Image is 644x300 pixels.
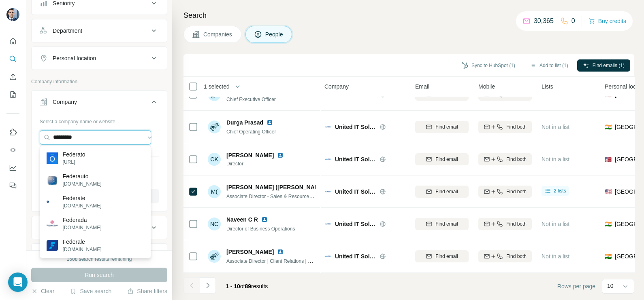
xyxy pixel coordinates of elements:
div: Personal location [53,54,96,62]
span: [PERSON_NAME] ([PERSON_NAME]) P [226,183,332,191]
img: LinkedIn logo [261,216,268,223]
img: Logo of United IT Solutions [324,124,331,130]
h4: Search [183,10,634,21]
button: Find emails (1) [577,59,630,72]
div: Department [53,27,82,35]
span: Lists [542,82,553,91]
img: Federauto [47,174,58,186]
span: 🇮🇳 [605,123,612,131]
button: HQ location [32,245,167,265]
span: Companies [203,30,233,38]
div: NC [208,218,221,230]
p: Federada [63,216,102,224]
button: Clear [31,287,54,295]
div: 1608 search results remaining [67,256,132,263]
span: United IT Solutions [335,123,375,131]
span: of [240,283,245,289]
button: Company [32,92,167,115]
button: Buy credits [589,15,626,27]
span: Find email [435,188,458,195]
button: Find both [478,153,532,165]
span: Not in a list [542,156,569,163]
img: Logo of United IT Solutions [324,253,331,260]
p: 0 [571,16,575,26]
img: Avatar [6,8,19,21]
span: Not in a list [542,91,569,98]
p: [DOMAIN_NAME] [63,224,102,231]
span: Find both [506,253,527,260]
span: Not in a list [542,253,569,260]
span: 2 lists [554,187,566,194]
p: [URL] [63,158,85,166]
span: Find email [435,220,458,228]
span: Director [226,160,293,167]
button: Find email [415,186,469,198]
span: Find emails (1) [593,62,625,69]
span: Chief Operating Officer [226,129,276,135]
span: Company [324,82,349,91]
div: Open Intercom Messenger [8,273,28,292]
span: Email [415,82,429,91]
img: Logo of United IT Solutions [324,188,331,195]
button: My lists [6,87,19,102]
button: Search [6,52,19,66]
img: Federate [47,201,58,203]
span: Not in a list [542,124,569,130]
p: Federato [63,150,85,158]
div: Company [53,98,77,106]
div: M( [208,185,221,198]
span: Find both [506,156,527,163]
span: Director of Business Operations [226,226,295,232]
img: Logo of United IT Solutions [324,221,331,227]
img: Federale [47,240,58,251]
span: results [226,283,268,289]
span: Associate Director | Client Relations | TAG [226,258,318,264]
span: Find email [435,156,458,163]
button: Department [32,21,167,40]
button: Save search [70,287,111,295]
span: 🇮🇳 [605,252,612,260]
p: [DOMAIN_NAME] [63,202,102,209]
p: [DOMAIN_NAME] [63,246,102,253]
div: CK [208,153,221,166]
span: Find both [506,220,527,228]
img: Avatar [208,250,221,263]
p: 10 [607,282,614,290]
span: United IT Solutions [335,252,375,260]
span: [PERSON_NAME] [226,151,274,159]
span: Rows per page [557,282,595,290]
span: 1 - 10 [226,283,240,289]
span: Associate Director - Sales & Resource Delivery [226,193,328,199]
button: Find email [415,153,469,165]
button: Use Surfe API [6,143,19,157]
p: Federate [63,194,102,202]
button: Navigate to next page [200,277,216,294]
button: Personal location [32,49,167,68]
span: 🇺🇸 [605,155,612,163]
span: United IT Solutions [335,188,375,196]
span: People [265,30,284,38]
span: Find both [506,188,527,195]
div: Select a company name or website [40,115,159,125]
span: Naveen C R [226,215,258,224]
button: Use Surfe on LinkedIn [6,125,19,139]
span: 🇮🇳 [605,220,612,228]
span: 🇺🇸 [605,188,612,196]
span: 1 selected [204,82,230,91]
button: Find email [415,218,469,230]
button: Industry [32,218,167,237]
span: United IT Solutions [335,155,375,163]
span: Find both [506,123,527,131]
button: Share filters [127,287,167,295]
button: Sync to HubSpot (1) [456,59,521,72]
span: Durga Prasad [226,118,263,127]
img: Federato [47,152,58,164]
span: Find email [435,253,458,260]
p: Federale [63,238,102,246]
button: Enrich CSV [6,70,19,84]
img: LinkedIn logo [277,249,284,255]
button: Find email [415,121,469,133]
span: United IT Solutions [335,220,375,228]
span: Not in a list [542,221,569,227]
button: Find both [478,250,532,262]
